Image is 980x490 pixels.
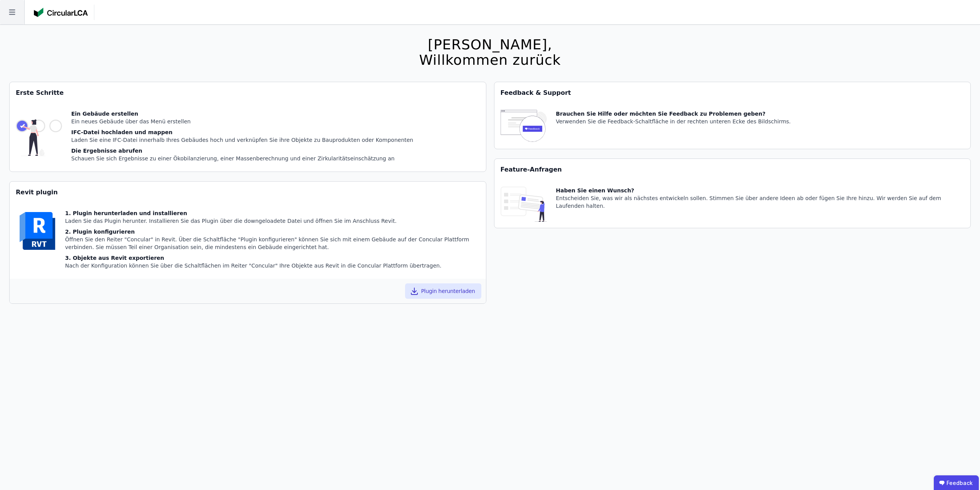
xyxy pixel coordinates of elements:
div: Schauen Sie sich Ergebnisse zu einer Ökobilanzierung, einer Massenberechnung und einer Zirkularit... [71,155,413,162]
div: Verwenden Sie die Feedback-Schaltfläche in der rechten unteren Ecke des Bildschirms. [556,118,791,125]
div: 2. Plugin konfigurieren [65,228,480,236]
img: revit-YwGVQcbs.svg [16,209,59,253]
img: feature_request_tile-UiXE1qGU.svg [501,187,547,222]
div: Die Ergebnisse abrufen [71,147,413,155]
div: 1. Plugin herunterladen und installieren [65,209,480,217]
div: Ein neues Gebäude über das Menü erstellen [71,118,413,125]
div: Revit plugin [10,182,486,203]
div: Feedback & Support [494,82,971,104]
div: Haben Sie einen Wunsch? [556,187,965,194]
div: Entscheiden Sie, was wir als nächstes entwickeln sollen. Stimmen Sie über andere Ideen ab oder fü... [556,194,965,210]
div: Willkommen zurück [419,52,561,68]
div: Feature-Anfragen [494,159,971,180]
div: Ein Gebäude erstellen [71,110,413,118]
div: Brauchen Sie Hilfe oder möchten Sie Feedback zu Problemen geben? [556,110,791,118]
div: Öffnen Sie den Reiter "Concular" in Revit. Über die Schaltfläche "Plugin konfigurieren" können Si... [65,236,480,251]
div: Laden Sie das Plugin herunter. Installieren Sie das Plugin über die downgeloadete Datei und öffne... [65,217,480,225]
div: Laden Sie eine IFC-Datei innerhalb Ihres Gebäudes hoch und verknüpfen Sie ihre Objekte zu Bauprod... [71,136,413,144]
div: [PERSON_NAME], [419,37,561,52]
img: Concular [34,8,88,17]
div: Erste Schritte [10,82,486,104]
div: IFC-Datei hochladen und mappen [71,128,413,136]
img: feedback-icon-HCTs5lye.svg [501,110,547,143]
div: 3. Objekte aus Revit exportieren [65,254,480,262]
button: Plugin herunterladen [405,283,481,299]
div: Nach der Konfiguration können Sie über die Schaltflächen im Reiter "Concular" Ihre Objekte aus Re... [65,262,480,269]
img: getting_started_tile-DrF_GRSv.svg [16,110,62,165]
